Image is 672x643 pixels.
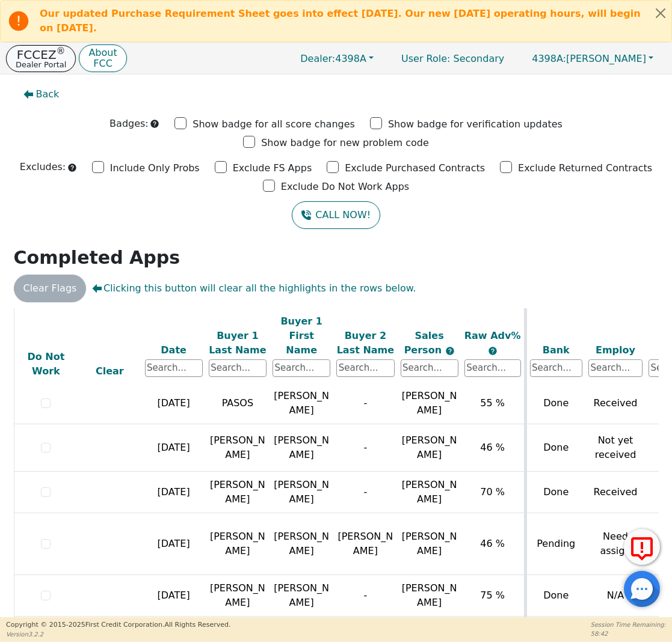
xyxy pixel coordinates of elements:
[270,574,333,616] td: [PERSON_NAME]
[6,630,230,639] p: Version 3.2.2
[92,281,416,296] span: Clicking this button will clear all the highlights in the rows below.
[585,471,646,513] td: Received
[333,382,397,424] td: -
[281,180,409,194] p: Exclude Do Not Work Apps
[389,47,516,70] a: User Role: Secondary
[591,629,666,638] p: 58:42
[401,359,458,377] input: Search...
[333,471,397,513] td: -
[142,471,206,513] td: [DATE]
[270,424,333,471] td: [PERSON_NAME]
[525,471,585,513] td: Done
[17,349,75,378] div: Do Not Work
[270,471,333,513] td: [PERSON_NAME]
[16,49,66,61] p: FCCEZ
[270,513,333,574] td: [PERSON_NAME]
[142,424,206,471] td: [DATE]
[88,48,117,58] p: About
[270,382,333,424] td: [PERSON_NAME]
[525,574,585,616] td: Done
[532,53,646,64] span: [PERSON_NAME]
[404,330,445,356] span: Sales Person
[624,529,660,565] button: Report Error to FCC
[206,513,270,574] td: [PERSON_NAME]
[109,117,149,131] p: Badges:
[530,343,583,358] div: Bank
[14,247,180,268] strong: Completed Apps
[81,364,138,378] div: Clear
[206,574,270,616] td: [PERSON_NAME]
[480,538,505,549] span: 46 %
[142,382,206,424] td: [DATE]
[206,424,270,471] td: [PERSON_NAME]
[300,53,335,64] span: Dealer:
[336,329,394,358] div: Buyer 2 Last Name
[142,574,206,616] td: [DATE]
[110,161,200,175] p: Include Only Probs
[585,574,646,616] td: N/A
[464,359,521,377] input: Search...
[273,359,330,377] input: Search...
[402,390,457,416] span: [PERSON_NAME]
[480,397,505,409] span: 55 %
[480,442,505,453] span: 46 %
[389,47,516,70] p: Secondary
[20,160,66,174] p: Excludes:
[525,382,585,424] td: Done
[525,424,585,471] td: Done
[16,61,66,69] p: Dealer Portal
[480,486,505,498] span: 70 %
[591,620,666,629] p: Session Time Remaining:
[588,343,643,358] div: Employ
[480,590,505,601] span: 75 %
[209,329,267,358] div: Buyer 1 Last Name
[233,161,312,175] p: Exclude FS Apps
[336,359,394,377] input: Search...
[525,513,585,574] td: Pending
[464,330,521,341] span: Raw Adv%
[532,53,566,64] span: 4398A:
[292,201,380,229] button: CALL NOW!
[145,343,203,358] div: Date
[333,424,397,471] td: -
[402,434,457,460] span: [PERSON_NAME]
[401,53,450,64] span: User Role :
[519,49,666,68] button: 4398A:[PERSON_NAME]
[6,620,230,630] p: Copyright © 2015- 2025 First Credit Corporation.
[209,359,267,377] input: Search...
[402,531,457,556] span: [PERSON_NAME]
[193,117,355,132] p: Show badge for all score changes
[345,161,485,175] p: Exclude Purchased Contracts
[300,53,366,64] span: 4398A
[206,471,270,513] td: [PERSON_NAME]
[36,87,60,102] span: Back
[142,513,206,574] td: [DATE]
[402,582,457,608] span: [PERSON_NAME]
[650,1,671,25] button: Close alert
[79,44,126,73] button: AboutFCC
[261,136,429,150] p: Show badge for new problem code
[206,382,270,424] td: PASOS
[6,45,76,72] button: FCCEZ®Dealer Portal
[585,382,646,424] td: Received
[333,513,397,574] td: [PERSON_NAME]
[518,161,652,175] p: Exclude Returned Contracts
[333,574,397,616] td: -
[40,8,641,34] b: Our updated Purchase Requirement Sheet goes into effect [DATE]. Our new [DATE] operating hours, w...
[164,621,230,629] span: All Rights Reserved.
[273,314,330,358] div: Buyer 1 First Name
[145,359,203,377] input: Search...
[288,49,386,68] button: Dealer:4398A
[585,513,646,574] td: Need assign
[88,59,117,69] p: FCC
[588,359,643,377] input: Search...
[14,81,69,108] button: Back
[585,424,646,471] td: Not yet received
[530,359,583,377] input: Search...
[57,46,66,56] sup: ®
